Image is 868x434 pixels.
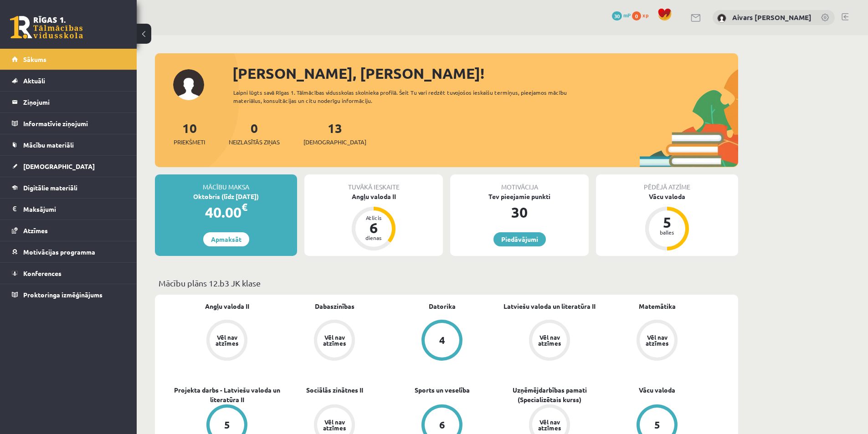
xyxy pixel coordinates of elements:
[360,220,387,235] div: 6
[450,174,589,192] div: Motivācija
[450,192,589,201] div: Tev pieejamie punkti
[632,11,641,20] span: 0
[174,120,205,147] a: 10Priekšmeti
[304,174,443,192] div: Tuvākā ieskaite
[537,419,562,431] div: Vēl nav atzīmes
[623,11,631,19] span: mP
[173,385,281,404] a: Projekta darbs - Latviešu valoda un literatūra II
[322,419,347,431] div: Vēl nav atzīmes
[306,385,363,395] a: Sociālās zinātnes II
[639,385,675,395] a: Vācu valoda
[12,241,125,262] a: Motivācijas programma
[496,385,603,404] a: Uzņēmējdarbības pamati (Specializētais kurss)
[322,334,347,346] div: Vēl nav atzīmes
[315,301,354,311] a: Dabaszinības
[639,301,676,311] a: Matemātika
[12,220,125,241] a: Atzīmes
[241,200,247,214] span: €
[603,320,711,363] a: Vēl nav atzīmes
[612,11,622,20] span: 30
[12,199,125,220] a: Maksājumi
[644,334,670,346] div: Vēl nav atzīmes
[653,215,681,230] div: 5
[214,334,240,346] div: Vēl nav atzīmes
[439,335,445,345] div: 4
[653,230,681,235] div: balles
[12,113,125,134] a: Informatīvie ziņojumi
[155,192,297,201] div: Oktobris (līdz [DATE])
[174,138,205,147] span: Priekšmeti
[642,11,648,19] span: xp
[439,420,445,430] div: 6
[303,120,366,147] a: 13[DEMOGRAPHIC_DATA]
[596,192,738,252] a: Vācu valoda 5 balles
[281,320,388,363] a: Vēl nav atzīmes
[537,334,562,346] div: Vēl nav atzīmes
[596,174,738,192] div: Pēdējā atzīme
[596,192,738,201] div: Vācu valoda
[205,301,249,311] a: Angļu valoda II
[450,201,589,223] div: 30
[612,11,631,19] a: 30 mP
[224,420,230,430] div: 5
[632,11,653,19] a: 0 xp
[304,192,443,201] div: Angļu valoda II
[303,138,366,147] span: [DEMOGRAPHIC_DATA]
[717,14,726,23] img: Aivars Jānis Tebernieks
[732,13,812,22] a: Aivars [PERSON_NAME]
[173,320,281,363] a: Vēl nav atzīmes
[12,177,125,198] a: Digitālie materiāli
[23,55,46,63] span: Sākums
[429,301,456,311] a: Datorika
[12,49,125,70] a: Sākums
[654,420,660,430] div: 5
[23,141,74,149] span: Mācību materiāli
[23,291,103,299] span: Proktoringa izmēģinājums
[229,120,280,147] a: 0Neizlasītās ziņas
[23,184,77,192] span: Digitālie materiāli
[23,269,62,277] span: Konferences
[415,385,470,395] a: Sports un veselība
[12,134,125,155] a: Mācību materiāli
[304,192,443,252] a: Angļu valoda II Atlicis 6 dienas
[229,138,280,147] span: Neizlasītās ziņas
[493,232,546,246] a: Piedāvājumi
[233,88,583,105] div: Laipni lūgts savā Rīgas 1. Tālmācības vidusskolas skolnieka profilā. Šeit Tu vari redzēt tuvojošo...
[155,201,297,223] div: 40.00
[496,320,603,363] a: Vēl nav atzīmes
[23,226,48,235] span: Atzīmes
[388,320,496,363] a: 4
[503,301,596,311] a: Latviešu valoda un literatūra II
[12,92,125,112] a: Ziņojumi
[23,162,95,170] span: [DEMOGRAPHIC_DATA]
[12,284,125,305] a: Proktoringa izmēģinājums
[23,113,125,134] legend: Informatīvie ziņojumi
[155,174,297,192] div: Mācību maksa
[360,235,387,240] div: dienas
[23,92,125,112] legend: Ziņojumi
[203,232,249,246] a: Apmaksāt
[10,16,83,39] a: Rīgas 1. Tālmācības vidusskola
[12,70,125,91] a: Aktuāli
[23,77,45,85] span: Aktuāli
[23,248,95,256] span: Motivācijas programma
[12,156,125,177] a: [DEMOGRAPHIC_DATA]
[12,263,125,284] a: Konferences
[232,62,738,84] div: [PERSON_NAME], [PERSON_NAME]!
[23,199,125,220] legend: Maksājumi
[159,277,734,289] p: Mācību plāns 12.b3 JK klase
[360,215,387,220] div: Atlicis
